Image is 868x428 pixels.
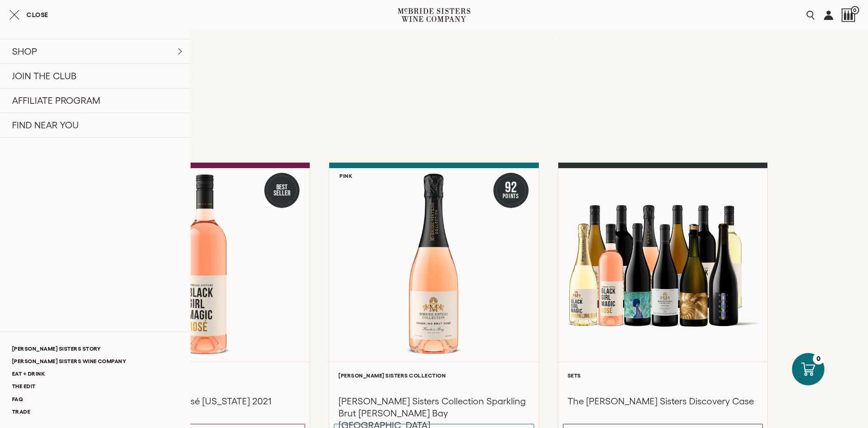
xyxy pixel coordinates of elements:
[422,30,491,49] a: AFFILIATE PROGRAM
[555,36,597,43] span: FIND NEAR YOU
[303,30,356,49] a: OUR BRANDS
[110,395,300,407] h3: Black Girl Magic Rosé [US_STATE] 2021
[367,36,407,43] span: JOIN THE CLUB
[568,395,758,407] h3: The [PERSON_NAME] Sisters Discovery Case
[9,9,48,20] button: Close cart
[813,353,824,365] div: 0
[428,36,485,43] span: AFFILIATE PROGRAM
[495,30,545,49] a: OUR STORY
[549,30,603,49] a: FIND NEAR YOU
[309,36,345,43] span: OUR BRANDS
[266,30,298,49] a: SHOP
[26,12,48,18] span: Close
[501,36,534,43] span: OUR STORY
[568,372,758,378] h6: Sets
[339,173,352,179] h6: Pink
[851,6,859,14] span: 0
[272,36,287,43] span: SHOP
[361,30,418,49] a: JOIN THE CLUB
[110,372,300,378] h6: Black Girl Magic Wines
[338,372,529,378] h6: [PERSON_NAME] Sisters Collection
